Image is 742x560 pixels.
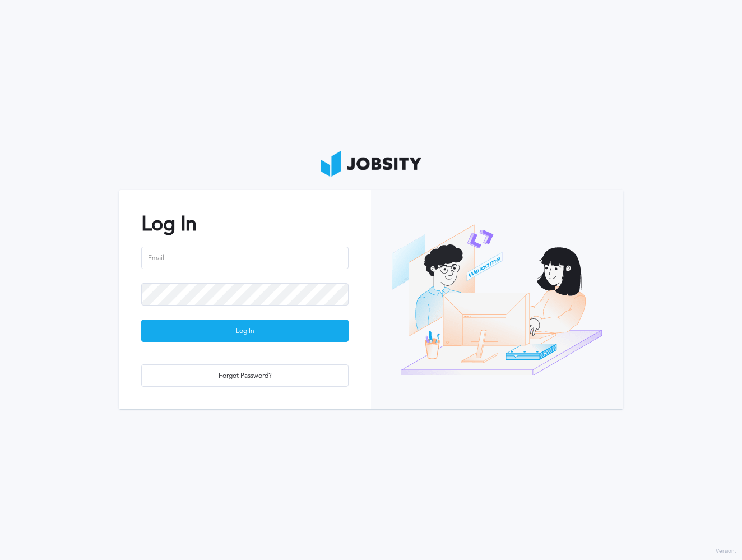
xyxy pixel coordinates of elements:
button: Log In [141,320,349,342]
label: Version: [716,548,736,555]
div: Forgot Password? [142,365,348,387]
div: Log In [142,320,348,343]
h2: Log In [141,212,349,235]
button: Forgot Password? [141,364,349,387]
input: Email [141,247,349,269]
